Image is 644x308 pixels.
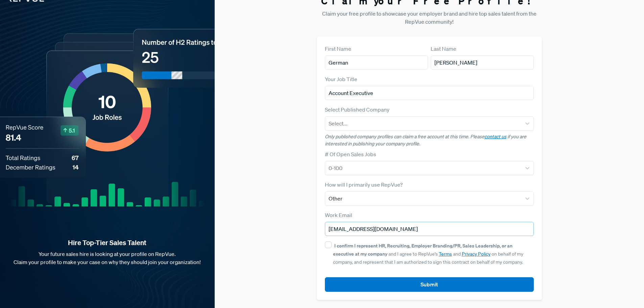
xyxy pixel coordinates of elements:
[325,75,357,83] label: Your Job Title
[431,55,534,70] input: Last Name
[325,150,376,158] label: # Of Open Sales Jobs
[333,243,523,265] span: and I agree to RepVue’s and on behalf of my company, and represent that I am authorized to sign t...
[325,45,351,53] label: First Name
[439,251,452,257] a: Terms
[333,242,512,257] strong: I confirm I represent HR, Recruiting, Employer Branding/PR, Sales Leadership, or an executive at ...
[11,238,204,247] strong: Hire Top-Tier Sales Talent
[325,181,403,189] label: How will I primarily use RepVue?
[462,251,491,257] a: Privacy Policy
[431,45,456,53] label: Last Name
[325,105,389,114] label: Select Published Company
[325,211,352,219] label: Work Email
[325,55,428,70] input: First Name
[325,222,534,236] input: Email
[325,86,534,100] input: Title
[317,9,542,26] p: Claim your free profile to showcase your employer brand and hire top sales talent from the RepVue...
[11,250,204,266] p: Your future sales hire is looking at your profile on RepVue. Claim your profile to make your case...
[325,277,534,292] button: Submit
[484,134,506,140] a: contact us
[325,133,534,147] p: Only published company profiles can claim a free account at this time. Please if you are interest...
